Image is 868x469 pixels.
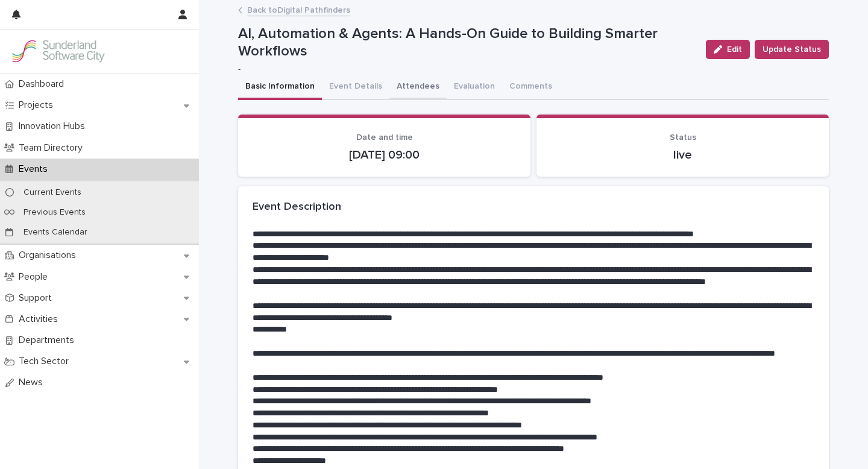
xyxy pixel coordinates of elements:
p: Events [14,163,57,175]
span: Status [670,133,696,142]
h2: Event Description [253,201,341,214]
p: Departments [14,335,84,346]
span: Date and time [356,133,413,142]
button: Attendees [389,75,447,100]
p: - [238,65,691,75]
span: Update Status [763,43,821,55]
p: Team Directory [14,142,92,154]
p: Previous Events [14,207,95,218]
p: AI, Automation & Agents: A Hands-On Guide to Building Smarter Workflows [238,25,696,60]
p: Projects [14,99,63,111]
button: Update Status [755,40,829,59]
button: Comments [502,75,559,100]
p: [DATE] 09:00 [253,148,516,162]
p: News [14,377,52,388]
p: Current Events [14,187,91,198]
button: Evaluation [447,75,502,100]
a: Back toDigital Pathfinders [247,2,350,16]
p: Dashboard [14,78,74,90]
span: Edit [727,45,742,54]
button: Basic Information [238,75,322,100]
p: Innovation Hubs [14,121,95,132]
p: Tech Sector [14,356,78,367]
img: Kay6KQejSz2FjblR6DWv [10,39,106,63]
p: People [14,271,57,283]
button: Edit [706,40,750,59]
p: Organisations [14,250,86,261]
button: Event Details [322,75,389,100]
p: Support [14,292,61,304]
p: Events Calendar [14,227,97,238]
p: Activities [14,313,68,325]
p: live [551,148,814,162]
